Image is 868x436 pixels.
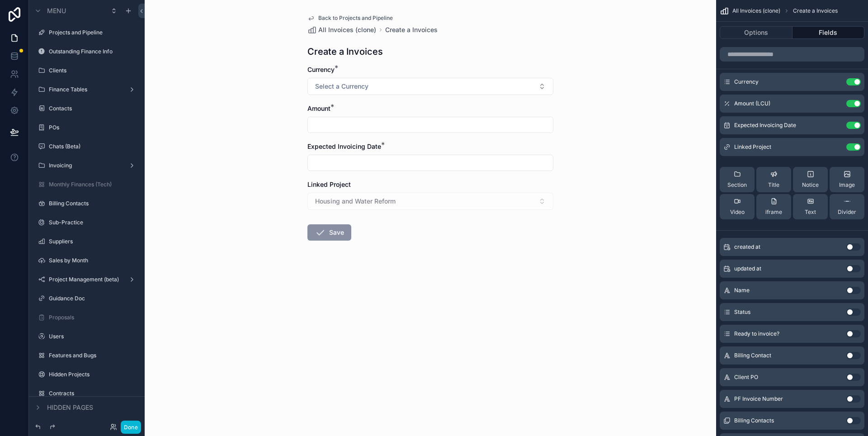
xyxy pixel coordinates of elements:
span: Video [730,209,745,216]
button: Fields [793,26,865,39]
span: Expected Invoicing Date [307,142,381,150]
span: Amount (LCU) [734,100,770,107]
button: Title [756,167,791,192]
span: Linked Project [734,143,771,151]
label: Billing Contacts [49,200,137,207]
button: Section [720,167,755,192]
label: Outstanding Finance Info [49,48,137,55]
span: Status [734,308,750,316]
label: Invoicing [49,162,125,169]
span: iframe [765,209,782,216]
button: iframe [756,194,791,219]
a: Back to Projects and Pipeline [307,14,393,22]
label: Chats (Beta) [49,143,137,150]
label: Hidden Projects [49,371,137,378]
button: Divider [830,194,864,219]
span: Expected Invoicing Date [734,122,796,129]
span: Create a Invoices [793,7,838,14]
span: Back to Projects and Pipeline [318,14,393,22]
button: Done [121,421,141,434]
button: Select Button [307,78,553,95]
span: Select a Currency [315,82,368,91]
span: created at [734,243,760,251]
span: Billing Contacts [734,417,774,424]
span: updated at [734,265,761,272]
label: Finance Tables [49,86,125,93]
span: Currency [734,78,759,85]
span: Client PO [734,374,758,381]
a: Create a Invoices [385,25,438,34]
label: Contracts [49,390,137,397]
span: All Invoices (clone) [318,25,376,34]
span: PF Invoice Number [734,395,783,403]
span: Section [727,181,747,189]
span: Linked Project [307,180,351,188]
label: Sub-Practice [49,219,137,226]
label: Users [49,333,137,340]
label: Monthly Finances (Tech) [49,181,137,188]
span: Title [768,181,779,189]
span: Image [839,181,855,189]
label: Proposals [49,314,137,321]
span: All Invoices (clone) [732,7,780,14]
span: Billing Contact [734,352,771,359]
label: Projects and Pipeline [49,29,137,36]
a: All Invoices (clone) [307,25,376,34]
span: Hidden pages [47,403,93,412]
span: Amount [307,104,330,112]
label: POs [49,124,137,131]
label: Sales by Month [49,257,137,264]
button: Options [720,26,793,39]
span: Text [805,209,816,216]
span: Divider [838,209,856,216]
button: Text [793,194,828,219]
label: Suppliers [49,238,137,245]
span: Ready to invoice? [734,330,779,337]
span: Menu [47,6,66,15]
button: Notice [793,167,828,192]
button: Image [830,167,864,192]
label: Clients [49,67,137,74]
span: Currency [307,66,335,73]
h1: Create a Invoices [307,45,383,58]
span: Notice [802,181,819,189]
label: Project Management (beta) [49,276,125,283]
label: Contacts [49,105,137,112]
label: Features and Bugs [49,352,137,359]
span: Name [734,287,750,294]
label: Guidance Doc [49,295,137,302]
button: Video [720,194,755,219]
